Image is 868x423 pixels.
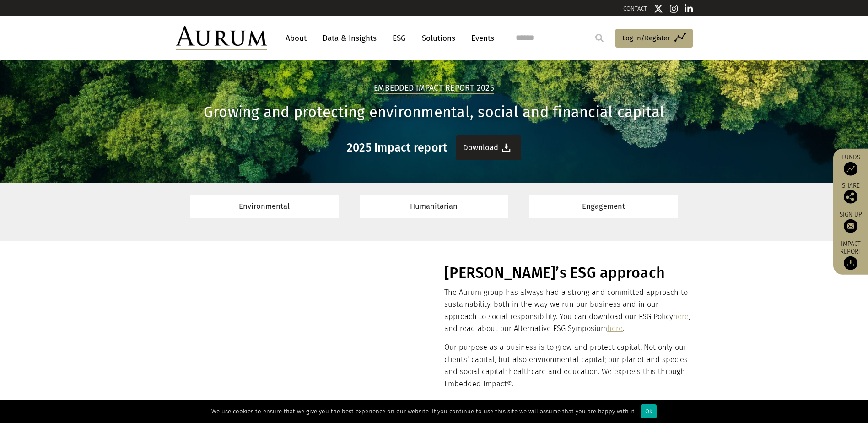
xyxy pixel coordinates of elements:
[607,324,623,333] a: here
[673,312,689,321] a: here
[838,183,863,204] div: Share
[456,135,521,160] a: Download
[467,30,494,47] a: Events
[641,404,657,418] div: Ok
[176,26,267,50] img: Aurum
[615,29,693,48] a: Log in/Register
[844,162,857,176] img: Access Funds
[590,29,609,47] input: Submit
[529,195,678,218] a: Engagement
[190,195,339,218] a: Environmental
[844,190,857,204] img: Share this post
[685,4,693,13] img: Linkedin icon
[374,83,494,94] h2: Embedded Impact report 2025
[347,141,447,155] h3: 2025 Impact report
[360,195,509,218] a: Humanitarian
[654,4,663,13] img: Twitter icon
[444,287,690,335] p: The Aurum group has always had a strong and committed approach to sustainability, both in the way...
[838,211,863,233] a: Sign up
[388,30,410,47] a: ESG
[417,30,460,47] a: Solutions
[623,5,647,12] a: CONTACT
[670,4,678,13] img: Instagram icon
[176,103,693,121] h1: Growing and protecting environmental, social and financial capital
[838,240,863,270] a: Impact report
[318,30,381,47] a: Data & Insights
[281,30,311,47] a: About
[838,153,863,176] a: Funds
[444,342,690,390] p: Our purpose as a business is to grow and protect capital. Not only our clients’ capital, but also...
[844,219,857,233] img: Sign up to our newsletter
[444,264,690,282] h1: [PERSON_NAME]’s ESG approach
[622,33,670,43] span: Log in/Register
